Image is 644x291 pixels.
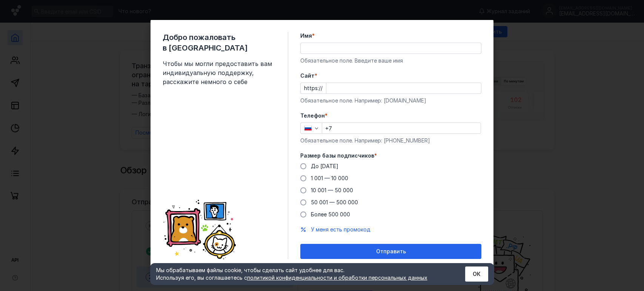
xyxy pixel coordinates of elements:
[311,187,353,193] span: 10 001 — 50 000
[300,72,315,80] span: Cайт
[300,152,374,159] span: Размер базы подписчиков
[300,97,481,104] div: Обязательное поле. Например: [DOMAIN_NAME]
[300,137,481,144] div: Обязательное поле. Например: [PHONE_NUMBER]
[311,163,338,169] span: До [DATE]
[163,59,276,86] span: Чтобы мы могли предоставить вам индивидуальную поддержку, расскажите немного о себе
[300,244,481,259] button: Отправить
[311,175,348,181] span: 1 001 — 10 000
[300,112,325,119] span: Телефон
[311,226,370,233] button: У меня есть промокод
[376,248,406,255] span: Отправить
[465,266,488,282] button: ОК
[156,266,447,282] div: Мы обрабатываем файлы cookie, чтобы сделать сайт удобнее для вас. Используя его, вы соглашаетесь c
[311,226,370,233] span: У меня есть промокод
[311,199,358,205] span: 50 001 — 500 000
[300,57,481,64] div: Обязательное поле. Введите ваше имя
[163,32,276,53] span: Добро пожаловать в [GEOGRAPHIC_DATA]
[300,32,312,40] span: Имя
[247,274,427,281] a: политикой конфиденциальности и обработки персональных данных
[311,211,350,217] span: Более 500 000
